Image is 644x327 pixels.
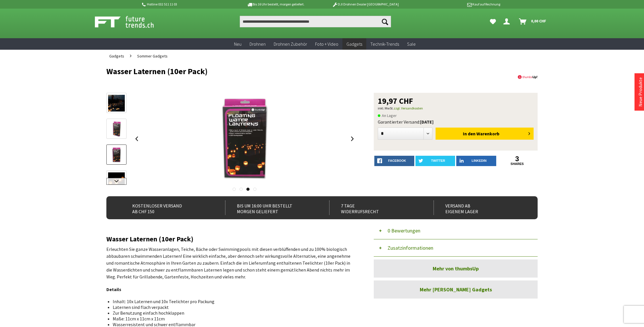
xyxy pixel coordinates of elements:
[436,128,534,140] button: In den Warenkorb
[415,156,455,166] a: twitter
[407,41,416,47] span: Sale
[463,131,476,136] span: In den
[374,259,538,278] a: Mehr von thumbsUp
[497,156,537,162] a: 3
[374,280,538,299] a: Mehr [PERSON_NAME] Gadgets
[230,38,246,50] a: Neu
[225,201,317,215] div: Bis um 16:00 Uhr bestellt Morgen geliefert
[106,235,356,243] h2: Wasser Laternen (10er Pack)
[517,67,538,87] img: thumbsUp
[342,38,366,50] a: Gadgets
[471,159,486,162] span: LinkedIn
[637,77,643,107] a: Neue Produkte
[106,246,356,280] p: Erleuchten Sie ganze Wasseranlagen, Teiche, Bäche oder Swimmingpools mit diesen verblüffenden und...
[410,1,500,8] p: Kauf auf Rechnung
[388,159,406,162] span: facebook
[113,310,352,316] li: Zur Benutzung einfach hochklappen
[431,159,445,162] span: twitter
[476,131,499,136] span: Warenkorb
[374,222,538,239] button: 0 Bewertungen
[311,38,342,50] a: Foto + Video
[420,119,434,125] b: [DATE]
[274,41,307,47] span: Drohnen Zubehör
[106,67,451,76] h1: Wasser Laternen (10er Pack)
[106,286,121,292] strong: Details
[374,156,414,166] a: facebook
[370,41,399,47] span: Technik-Trends
[113,299,352,304] li: Inhalt: 10x Laternen und 10x Teelichter pro Packung
[497,162,537,166] a: shares
[456,156,496,166] a: LinkedIn
[234,41,241,47] span: Neu
[329,201,421,215] div: 7 Tage Widerrufsrecht
[321,1,410,8] p: DJI Drohnen Dealer [GEOGRAPHIC_DATA]
[231,1,320,8] p: Bis 16 Uhr bestellt, morgen geliefert.
[346,41,362,47] span: Gadgets
[240,16,391,27] input: Produkt, Marke, Kategorie, EAN, Artikelnummer…
[517,16,549,27] a: Warenkorb
[137,53,168,59] span: Sommer Gadgets
[121,201,212,215] div: Kostenloser Versand ab CHF 150
[106,50,127,62] a: Gadgets
[434,201,525,215] div: Versand ab eigenem Lager
[109,53,124,59] span: Gadgets
[501,16,514,27] a: Dein Konto
[108,95,125,111] img: Vorschau: Wasser Laternen (10er Pack)
[134,50,170,62] a: Sommer Gadgets
[403,38,420,50] a: Sale
[366,38,403,50] a: Technik-Trends
[378,119,534,125] div: Garantierter Versand:
[113,316,352,322] li: Maße: 11cm x 11cm x 11cm
[270,38,311,50] a: Drohnen Zubehör
[378,112,397,119] span: An Lager
[141,1,231,8] p: Hotline 032 511 11 03
[95,15,166,29] img: Shop Futuretrends - zur Startseite wechseln
[487,16,499,27] a: Meine Favoriten
[113,304,352,310] li: Laternen sind flach verpackt
[531,16,546,26] span: 0,00 CHF
[394,106,423,110] a: zzgl. Versandkosten
[250,41,266,47] span: Drohnen
[315,41,338,47] span: Foto + Video
[378,105,534,112] p: inkl. MwSt.
[378,97,413,105] span: 19,97 CHF
[379,16,391,27] button: Suchen
[374,239,538,257] button: Zusatzinformationen
[246,38,270,50] a: Drohnen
